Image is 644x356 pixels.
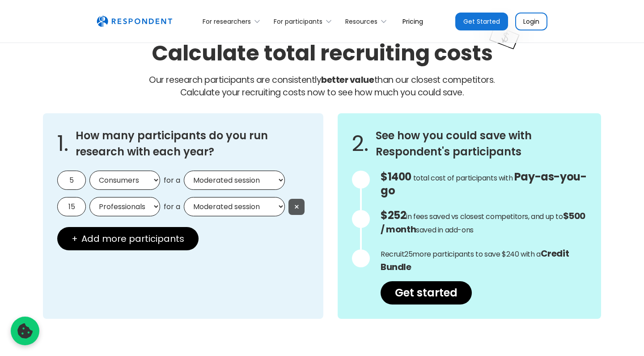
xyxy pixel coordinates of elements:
[97,16,172,27] img: Untitled UI logotext
[321,74,374,86] strong: better value
[381,169,411,184] span: $1400
[152,38,493,68] h2: Calculate total recruiting costs
[269,11,340,32] div: For participants
[97,16,172,27] a: home
[413,173,513,183] span: total cost of participants with
[395,11,430,32] a: Pricing
[164,202,180,211] span: for a
[381,281,472,305] a: Get started
[381,247,587,274] p: Recruit more participants to save $240 with a
[352,139,369,148] span: 2.
[43,74,601,99] p: Our research participants are consistently than our closest competitors.
[381,210,585,236] strong: $500 / month
[381,208,406,223] span: $252
[274,17,322,26] div: For participants
[515,13,547,30] a: Login
[381,169,586,198] span: Pay-as-you-go
[203,17,251,26] div: For researchers
[164,176,180,185] span: for a
[81,234,184,243] span: Add more participants
[381,209,587,236] p: in fees saved vs closest competitors, and up to saved in add-ons
[198,11,269,32] div: For researchers
[57,139,68,148] span: 1.
[72,234,78,243] span: +
[57,227,199,250] button: + Add more participants
[180,86,464,99] span: Calculate your recruiting costs now to see how much you could save.
[404,249,412,259] span: 25
[288,199,305,215] button: ×
[76,128,309,160] h3: How many participants do you run research with each year?
[345,17,377,26] div: Resources
[455,13,508,30] a: Get Started
[340,11,395,32] div: Resources
[376,128,587,160] h3: See how you could save with Respondent's participants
